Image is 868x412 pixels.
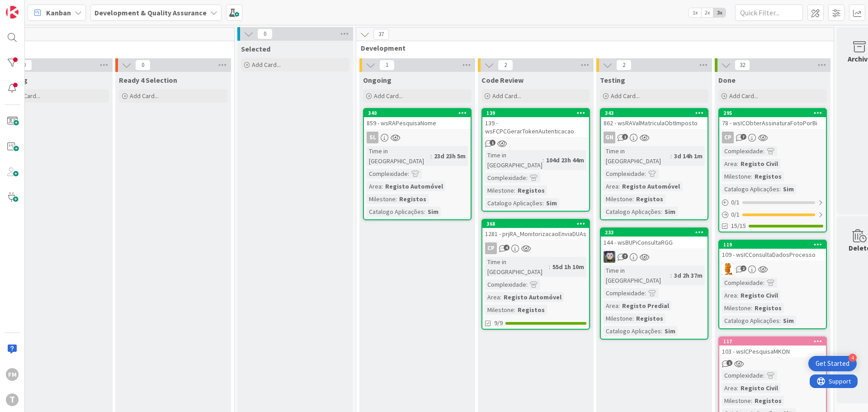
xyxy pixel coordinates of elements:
span: Testing [600,76,625,85]
span: Support [19,1,41,12]
div: Area [604,301,618,311]
span: : [618,301,620,311]
span: 37 [373,29,389,40]
div: 862 - wsRAValMatriculaObtImposto [601,117,708,129]
span: : [751,303,752,313]
span: Add Card... [374,92,403,100]
div: Complexidade [722,146,763,156]
div: 117103 - wsICPesquisaMKON [719,337,826,357]
div: Registo Automóvel [620,181,682,191]
div: Milestone [722,171,751,181]
div: Complexidade [722,370,763,380]
div: Registo Automóvel [383,181,445,191]
div: Milestone [604,313,632,323]
img: RL [722,263,734,275]
b: Development & Quality Assurance [94,8,207,17]
div: 3681281 - prjRA_MonitorizacaoEnviaDUAs [482,220,589,240]
div: 23d 23h 5m [432,151,468,161]
div: Area [604,181,618,191]
div: CP [482,242,589,254]
span: 4 [504,245,509,251]
div: Catalogo Aplicações [604,326,661,336]
span: Ongoing [363,76,392,85]
span: : [632,313,634,323]
span: 3x [713,8,726,17]
div: Registos [397,194,429,204]
div: LS [601,251,708,263]
div: 343 [601,109,708,117]
div: 3d 14h 1m [672,151,705,161]
div: 139 [486,110,589,116]
div: 104d 23h 44m [544,155,586,165]
div: Area [722,383,737,393]
div: Area [367,181,382,191]
div: 117 [719,337,826,346]
div: Time in [GEOGRAPHIC_DATA] [485,257,549,277]
div: Area [722,290,737,300]
span: : [737,383,738,393]
div: 0/1 [719,209,826,220]
span: 2 [498,60,513,71]
div: Registo Civil [738,290,780,300]
div: 78 - wsICObterAssinaturaFotoPorBi [719,117,826,129]
div: Milestone [722,303,751,313]
span: 2 [616,60,632,71]
span: : [430,151,432,161]
span: Done [718,76,736,85]
img: Visit kanbanzone.com [6,6,19,19]
div: Complexidade [604,169,645,179]
div: 119 [719,241,826,249]
span: 7 [622,253,628,259]
div: Time in [GEOGRAPHIC_DATA] [485,150,542,170]
span: 1 [490,140,495,146]
span: 9/9 [494,318,503,328]
span: Add Card... [611,92,640,100]
div: 109 - wsICConsultaDadosProcesso [719,249,826,260]
div: FM [6,368,19,381]
span: 0 [135,60,151,71]
div: CP [719,132,826,143]
span: Add Card... [252,61,281,69]
span: : [670,151,672,161]
div: Registos [752,303,784,313]
span: : [763,278,764,288]
span: Code Review [481,76,524,85]
div: Registo Civil [738,159,780,169]
div: SL [364,132,471,143]
div: 103 - wsICPesquisaMKON [719,346,826,357]
div: GN [601,132,708,143]
span: : [500,292,501,302]
span: 0 / 1 [731,210,740,219]
div: 233 [601,228,708,237]
div: Complexidade [485,279,526,289]
div: CP [722,132,734,143]
span: 1 [379,60,395,71]
div: 343862 - wsRAValMatriculaObtImposto [601,109,708,129]
span: : [661,326,662,336]
span: : [661,207,662,217]
div: 4 [849,354,857,362]
div: Catalogo Aplicações [367,207,424,217]
div: Catalogo Aplicações [485,198,542,208]
span: : [514,305,515,315]
span: 0 [257,28,273,39]
span: : [424,207,425,217]
div: 340 [364,109,471,117]
span: Ready 4 Selection [119,76,177,85]
span: 1x [689,8,701,17]
div: Area [485,292,500,302]
div: Catalogo Aplicações [604,207,661,217]
div: Sim [662,326,678,336]
div: Catalogo Aplicações [722,316,779,326]
div: Sim [662,207,678,217]
span: 0 / 1 [731,198,740,207]
div: 295 [723,110,826,116]
span: 1 [622,134,628,140]
div: Get Started [816,359,849,368]
span: 2 [741,265,746,271]
span: Add Card... [729,92,758,100]
input: Quick Filter... [735,5,803,21]
div: RL [719,263,826,275]
span: : [632,194,634,204]
div: 0/1 [719,197,826,208]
